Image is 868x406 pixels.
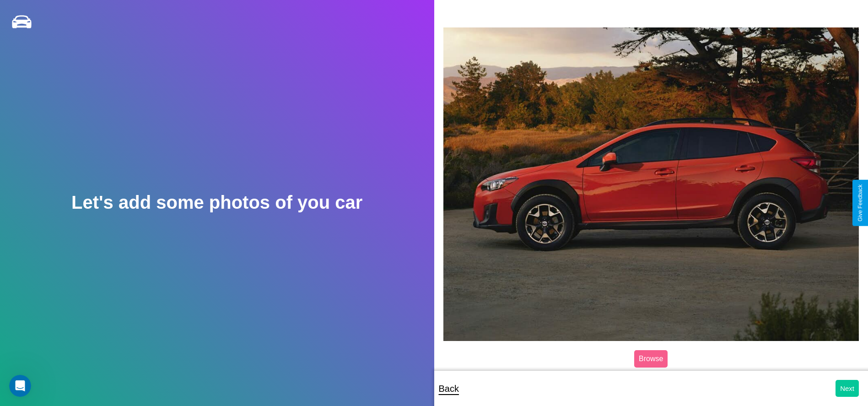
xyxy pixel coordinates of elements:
iframe: Intercom live chat [9,375,31,397]
button: Next [836,380,859,397]
label: Browse [634,350,668,368]
h2: Let's add some photos of you car [71,192,362,213]
img: posted [443,27,859,341]
p: Back [439,380,459,397]
div: Give Feedback [857,184,863,222]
